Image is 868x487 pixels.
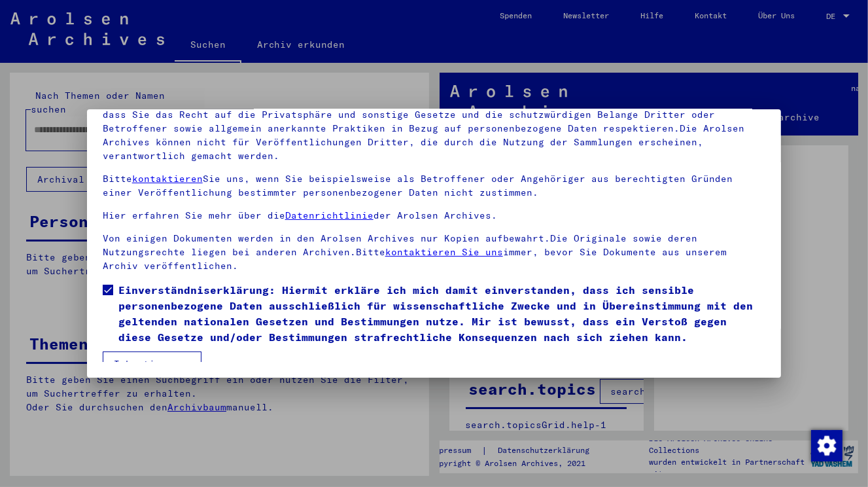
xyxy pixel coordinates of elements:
[811,430,842,461] img: Zustimmung ändern
[810,429,842,461] div: Zustimmung ändern
[118,282,766,345] span: Einverständniserklärung: Hiermit erkläre ich mich damit einverstanden, dass ich sensible personen...
[385,246,503,258] a: kontaktieren Sie uns
[103,352,201,376] button: Ich stimme zu
[103,232,766,273] p: Von einigen Dokumenten werden in den Arolsen Archives nur Kopien aufbewahrt.Die Originale sowie d...
[103,209,766,223] p: Hier erfahren Sie mehr über die der Arolsen Archives.
[103,81,766,163] p: Bitte beachten Sie, dass dieses Portal über NS - Verfolgte sensible Daten zu identifizierten oder...
[132,173,203,185] a: kontaktieren
[285,209,373,221] a: Datenrichtlinie
[103,172,766,200] p: Bitte Sie uns, wenn Sie beispielsweise als Betroffener oder Angehöriger aus berechtigten Gründen ...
